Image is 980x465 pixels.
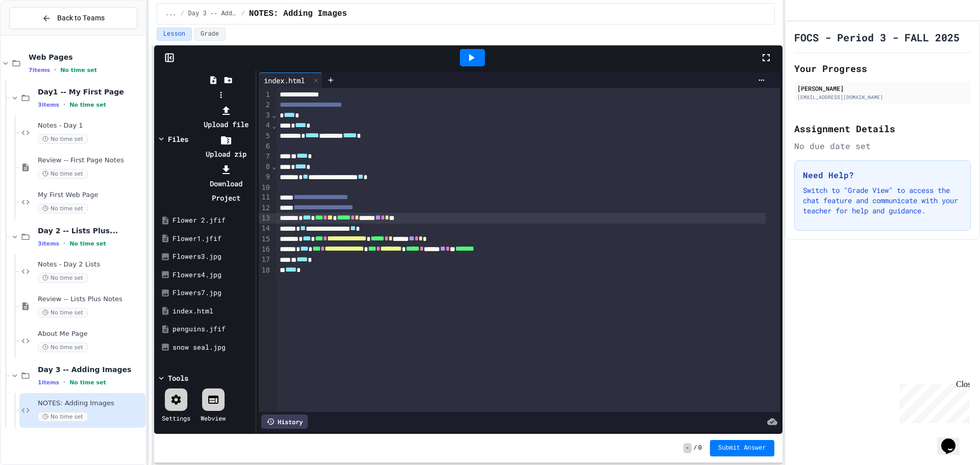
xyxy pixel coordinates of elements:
span: No time set [69,240,106,247]
div: 9 [259,172,272,182]
span: No time set [38,342,88,352]
span: Web Pages [29,53,143,62]
div: 14 [259,224,272,234]
div: 17 [259,255,272,265]
div: 13 [259,213,272,224]
span: • [63,378,65,386]
div: Flowers3.jpg [173,252,252,262]
button: Submit Answer [710,440,774,456]
span: Day 3 -- Adding Images [38,365,143,374]
span: / [694,444,697,452]
h2: Your Progress [794,61,971,76]
div: Flowers7.jpg [173,288,252,298]
div: Tools [168,373,188,383]
span: Back to Teams [57,13,105,23]
div: index.html [259,72,323,88]
h3: Need Help? [803,169,962,181]
span: • [63,101,65,109]
span: Review -- First Page Notes [38,156,143,165]
div: 18 [259,265,272,276]
div: index.html [173,306,252,316]
p: Switch to "Grade View" to access the chat feature and communicate with your teacher for help and ... [803,185,962,216]
span: No time set [38,134,88,144]
span: Notes - Day 1 [38,121,143,130]
div: Files [168,134,188,144]
span: Review -- Lists Plus Notes [38,295,143,304]
span: NOTES: Adding Images [38,399,143,408]
li: Upload file [199,103,253,132]
div: Flower 2.jfif [173,215,252,226]
div: 6 [259,141,272,152]
h2: Assignment Details [794,121,971,136]
button: Lesson [157,28,192,41]
div: No due date set [794,140,971,152]
span: • [54,66,56,74]
span: Day 3 -- Adding Images [188,10,237,18]
span: My First Web Page [38,191,143,200]
li: Download Project [199,162,253,205]
span: Day 2 -- Lists Plus... [38,226,143,235]
span: NOTES: Adding Images [249,8,347,20]
span: Notes - Day 2 Lists [38,260,143,269]
span: ... [165,10,177,18]
div: 1 [259,90,272,100]
div: 2 [259,100,272,110]
iframe: chat widget [895,380,970,423]
button: Back to Teams [9,7,137,29]
div: snow seal.jpg [173,342,252,353]
div: [PERSON_NAME] [797,84,968,93]
div: 15 [259,234,272,244]
div: 7 [259,152,272,162]
div: 3 [259,110,272,120]
button: Grade [194,28,226,41]
div: Chat with us now!Close [4,4,70,65]
div: Flower1.jfif [173,234,252,244]
span: 0 [698,444,702,452]
div: Webview [201,413,226,423]
li: Upload zip [199,133,253,161]
span: Fold line [272,111,277,119]
div: 16 [259,244,272,255]
span: No time set [38,169,88,179]
div: History [261,414,308,429]
span: Fold line [272,121,277,130]
span: Day1 -- My First Page [38,87,143,96]
iframe: chat widget [937,424,970,455]
span: / [180,10,184,18]
span: - [683,443,691,453]
span: 1 items [38,379,59,386]
span: No time set [38,308,88,317]
div: index.html [259,75,310,86]
div: 4 [259,120,272,131]
span: / [241,10,245,18]
span: About Me Page [38,330,143,338]
span: 3 items [38,102,59,108]
div: 8 [259,162,272,172]
span: No time set [60,67,97,74]
span: Fold line [272,162,277,170]
div: Settings [162,413,190,423]
div: 11 [259,192,272,203]
span: Submit Answer [718,444,766,452]
span: 7 items [29,67,50,74]
div: 5 [259,131,272,141]
span: No time set [69,379,106,386]
span: No time set [69,102,106,108]
div: penguins.jfif [173,324,252,334]
span: No time set [38,273,88,283]
div: 12 [259,203,272,213]
span: 3 items [38,240,59,247]
h1: FOCS - Period 3 - FALL 2025 [794,30,960,44]
div: [EMAIL_ADDRESS][DOMAIN_NAME] [797,93,968,101]
span: • [63,239,65,248]
div: Flowers4.jpg [173,270,252,280]
span: No time set [38,204,88,213]
span: No time set [38,412,88,422]
div: 10 [259,183,272,193]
